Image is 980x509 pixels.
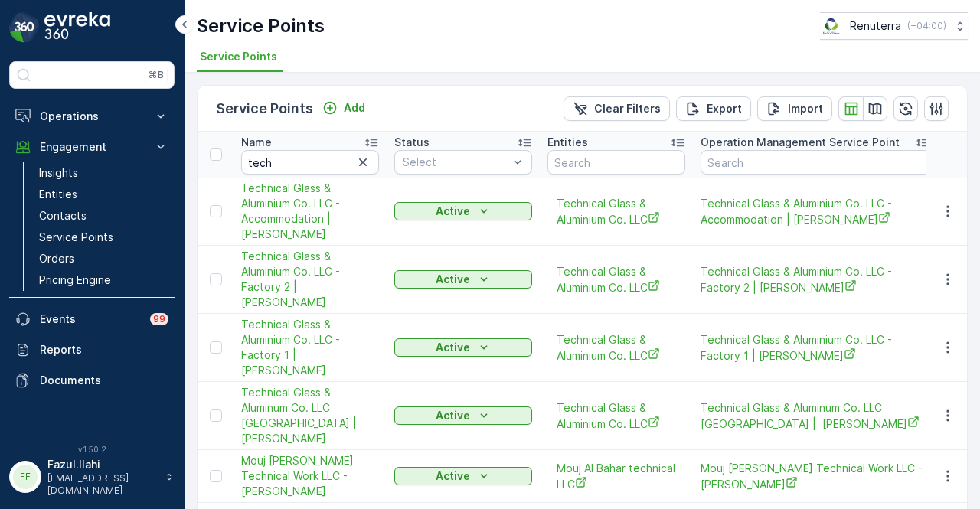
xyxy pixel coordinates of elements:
a: Documents [9,365,175,396]
button: Clear Filters [563,96,670,121]
a: Mouj Al Bahar technical LLC [557,461,676,492]
p: ⌘B [149,69,164,81]
span: Mouj [PERSON_NAME] Technical Work LLC - [PERSON_NAME] [701,461,930,492]
p: Documents [40,373,168,388]
div: Toggle Row Selected [210,470,222,482]
div: Toggle Row Selected [210,409,222,422]
p: Select [403,155,508,170]
a: Technical Glass & Aluminium Co. LLC [557,400,676,432]
p: Engagement [40,139,144,155]
button: Export [676,96,751,121]
span: Technical Glass & Aluminium Co. LLC - Factory 1 | [PERSON_NAME] [701,332,930,364]
p: Active [436,272,470,287]
span: Service Points [200,49,277,64]
p: Import [788,101,823,116]
p: Operation Management Service Point [701,135,900,150]
span: Mouj [PERSON_NAME] Technical Work LLC - [PERSON_NAME] [241,453,379,499]
p: Export [707,101,742,116]
button: Active [394,467,532,485]
span: Technical Glass & Aluminium Co. LLC - Factory 2 | [PERSON_NAME] [701,264,930,295]
a: Contacts [33,205,175,227]
a: Entities [33,184,175,205]
button: Operations [9,101,175,132]
span: v 1.50.2 [9,445,175,454]
a: Technical Glass & Aluminium Co. LLC - Factory 1 | Jabel Ali [241,317,379,378]
a: Technical Glass & Aluminum Co. LLC New Yard | Jabel Ali [241,385,379,446]
a: Pricing Engine [33,269,175,291]
a: Insights [33,162,175,184]
button: Renuterra(+04:00) [820,12,968,40]
a: Technical Glass & Aluminium Co. LLC - Factory 1 | Jabel Ali [701,332,930,364]
div: Toggle Row Selected [210,273,222,285]
button: FFFazul.Ilahi[EMAIL_ADDRESS][DOMAIN_NAME] [9,457,175,497]
a: Technical Glass & Aluminium Co. LLC - Accommodation | Jabel Ali [701,196,930,227]
a: Technical Glass & Aluminium Co. LLC - Accommodation | Jabel Ali [241,181,379,242]
a: Technical Glass & Aluminium Co. LLC [557,196,676,227]
span: Technical Glass & Aluminium Co. LLC - Accommodation | [PERSON_NAME] [241,181,379,242]
a: Mouj Al Baher Technical Work LLC - Jabel Ali [241,453,379,499]
p: Pricing Engine [39,272,111,288]
p: Service Points [197,14,325,38]
p: Operations [40,109,144,124]
button: Add [316,99,371,117]
p: Insights [39,165,78,181]
span: Technical Glass & Aluminium Co. LLC - Factory 1 | [PERSON_NAME] [241,317,379,378]
button: Active [394,202,532,220]
button: Active [394,270,532,289]
p: [EMAIL_ADDRESS][DOMAIN_NAME] [47,472,158,497]
p: Entities [39,187,77,202]
div: FF [13,465,38,489]
input: Search [547,150,685,175]
a: Technical Glass & Aluminum Co. LLC New Yard | Jabel Ali [701,400,930,432]
input: Search [701,150,930,175]
a: Technical Glass & Aluminium Co. LLC - Factory 2 | Jabel Ali [241,249,379,310]
p: Orders [39,251,74,266]
a: Technical Glass & Aluminium Co. LLC - Factory 2 | Jabel Ali [701,264,930,295]
button: Import [757,96,832,121]
img: logo_dark-DEwI_e13.png [44,12,110,43]
p: Entities [547,135,588,150]
a: Orders [33,248,175,269]
p: Active [436,468,470,484]
a: Mouj Al Baher Technical Work LLC - Jabel Ali [701,461,930,492]
div: Toggle Row Selected [210,205,222,217]
button: Active [394,338,532,357]
input: Search [241,150,379,175]
p: Active [436,408,470,423]
a: Technical Glass & Aluminium Co. LLC [557,332,676,364]
button: Engagement [9,132,175,162]
img: Screenshot_2024-07-26_at_13.33.01.png [820,18,844,34]
p: Renuterra [850,18,901,34]
p: Contacts [39,208,87,224]
a: Service Points [33,227,175,248]
span: Technical Glass & Aluminium Co. LLC - Factory 2 | [PERSON_NAME] [241,249,379,310]
div: Toggle Row Selected [210,341,222,354]
p: ( +04:00 ) [907,20,946,32]
p: Status [394,135,430,150]
p: Clear Filters [594,101,661,116]
span: Technical Glass & Aluminum Co. LLC [GEOGRAPHIC_DATA] | [PERSON_NAME] [241,385,379,446]
img: logo [9,12,40,43]
p: Service Points [216,98,313,119]
p: Fazul.Ilahi [47,457,158,472]
p: Reports [40,342,168,357]
button: Active [394,406,532,425]
a: Reports [9,334,175,365]
p: Service Points [39,230,113,245]
p: Name [241,135,272,150]
p: Events [40,312,141,327]
a: Events99 [9,304,175,334]
p: Add [344,100,365,116]
span: Technical Glass & Aluminum Co. LLC [GEOGRAPHIC_DATA] | [PERSON_NAME] [701,400,930,432]
p: 99 [153,313,165,325]
a: Technical Glass & Aluminium Co. LLC [557,264,676,295]
p: Active [436,204,470,219]
span: Technical Glass & Aluminium Co. LLC - Accommodation | [PERSON_NAME] [701,196,930,227]
p: Active [436,340,470,355]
